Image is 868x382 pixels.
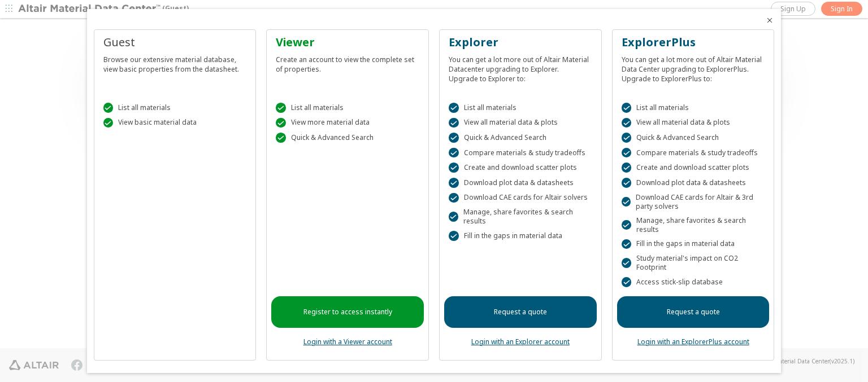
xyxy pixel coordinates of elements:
[103,118,247,128] div: View basic material data
[449,118,459,128] div: 
[622,277,632,287] div: 
[622,103,765,113] div: List all materials
[622,216,765,234] div: Manage, share favorites & search results
[103,103,247,113] div: List all materials
[276,118,286,128] div: 
[622,254,765,272] div: Study material's impact on CO2 Footprint
[444,296,597,328] a: Request a quote
[622,50,765,84] div: You can get a lot more out of Altair Material Data Center upgrading to ExplorerPlus. Upgrade to E...
[622,103,632,113] div: 
[449,34,592,50] div: Explorer
[637,337,749,346] a: Login with an ExplorerPlus account
[449,212,458,222] div: 
[276,50,419,74] div: Create an account to view the complete set of properties.
[622,133,632,143] div: 
[276,133,286,143] div: 
[622,163,765,173] div: Create and download scatter plots
[449,178,459,188] div: 
[622,118,632,128] div: 
[449,193,592,203] div: Download CAE cards for Altair solvers
[622,220,631,230] div: 
[103,34,247,50] div: Guest
[449,148,459,158] div: 
[449,103,592,113] div: List all materials
[449,231,592,241] div: Fill in the gaps in material data
[449,148,592,158] div: Compare materials & study tradeoffs
[449,208,592,226] div: Manage, share favorites & search results
[449,133,592,143] div: Quick & Advanced Search
[276,103,419,113] div: List all materials
[471,337,570,346] a: Login with an Explorer account
[622,118,765,128] div: View all material data & plots
[622,258,631,268] div: 
[617,296,770,328] a: Request a quote
[276,103,286,113] div: 
[103,118,114,128] div: 
[622,197,631,207] div: 
[622,34,765,50] div: ExplorerPlus
[622,148,632,158] div: 
[622,277,765,287] div: Access stick-slip database
[622,239,632,249] div: 
[103,50,247,74] div: Browse our extensive material database, view basic properties from the datasheet.
[449,133,459,143] div: 
[622,193,765,211] div: Download CAE cards for Altair & 3rd party solvers
[276,34,419,50] div: Viewer
[622,178,632,188] div: 
[276,118,419,128] div: View more material data
[449,163,592,173] div: Create and download scatter plots
[449,103,459,113] div: 
[622,163,632,173] div: 
[449,50,592,84] div: You can get a lot more out of Altair Material Datacenter upgrading to Explorer. Upgrade to Explor...
[449,118,592,128] div: View all material data & plots
[449,163,459,173] div: 
[622,239,765,249] div: Fill in the gaps in material data
[765,16,774,25] button: Close
[271,296,424,328] a: Register to access instantly
[622,133,765,143] div: Quick & Advanced Search
[449,193,459,203] div: 
[449,178,592,188] div: Download plot data & datasheets
[276,133,419,143] div: Quick & Advanced Search
[449,231,459,241] div: 
[622,178,765,188] div: Download plot data & datasheets
[303,337,392,346] a: Login with a Viewer account
[622,148,765,158] div: Compare materials & study tradeoffs
[103,103,114,113] div: 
